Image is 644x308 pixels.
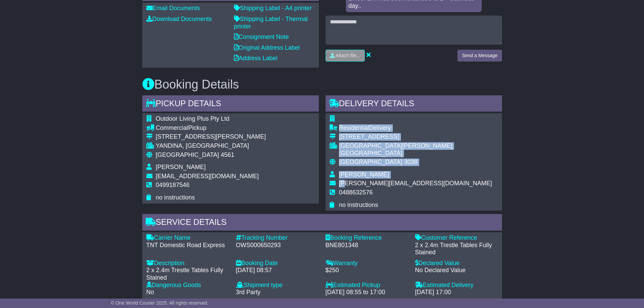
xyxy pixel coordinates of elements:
[156,133,266,141] div: [STREET_ADDRESS][PERSON_NAME]
[156,194,195,201] span: no instructions
[339,202,378,208] span: no instructions
[339,159,402,165] span: [GEOGRAPHIC_DATA]
[415,289,498,296] div: [DATE] 17:00
[339,124,369,131] span: Residential
[146,234,229,242] div: Carrier Name
[339,133,498,141] div: [STREET_ADDRESS]
[156,173,259,180] span: [EMAIL_ADDRESS][DOMAIN_NAME]
[146,282,229,289] div: Dangerous Goods
[146,242,229,249] div: TNT Domestic Road Express
[234,55,278,62] a: Address Label
[234,16,308,30] a: Shipping Label - Thermal printer
[415,242,498,256] div: 2 x 2.4m Trestle Tables Fully Stained
[339,142,498,157] div: [GEOGRAPHIC_DATA][PERSON_NAME][GEOGRAPHIC_DATA]
[142,214,502,232] div: Service Details
[234,44,300,51] a: Original Address Label
[339,180,492,187] span: [PERSON_NAME][EMAIL_ADDRESS][DOMAIN_NAME]
[111,300,209,306] span: © One World Courier 2025. All rights reserved.
[236,234,319,242] div: Tracking Number
[156,151,219,158] span: [GEOGRAPHIC_DATA]
[457,50,502,62] button: Send a Message
[142,78,502,91] h3: Booking Details
[236,282,319,289] div: Shipment type
[234,5,312,11] a: Shipping Label - A4 printer
[415,282,498,289] div: Estimated Delivery
[142,95,319,114] div: Pickup Details
[339,171,389,178] span: [PERSON_NAME]
[326,234,408,242] div: Booking Reference
[146,5,200,11] a: Email Documents
[234,33,289,40] a: Consignment Note
[339,189,373,196] span: 0488632576
[146,267,229,281] div: 2 x 2.4m Trestle Tables Fully Stained
[326,95,502,114] div: Delivery Details
[156,164,206,170] span: [PERSON_NAME]
[415,267,498,274] div: No Declared Value
[146,16,212,22] a: Download Documents
[221,151,234,158] span: 4561
[326,289,408,296] div: [DATE] 08:55 to 17:00
[326,282,408,289] div: Estimated Pickup
[156,182,190,188] span: 0499187546
[156,115,230,122] span: Outdoor Living Plus Pty Ltd
[146,289,154,295] span: No
[236,260,319,267] div: Booking Date
[156,124,266,132] div: Pickup
[156,124,188,131] span: Commercial
[415,234,498,242] div: Customer Reference
[326,260,408,267] div: Warranty
[236,289,261,295] span: 3rd Party
[236,267,319,274] div: [DATE] 08:57
[146,260,229,267] div: Description
[236,242,319,249] div: OWS000650293
[339,124,498,132] div: Delivery
[404,159,418,165] span: 3038
[326,267,408,274] div: $250
[156,142,266,150] div: YANDINA, [GEOGRAPHIC_DATA]
[326,242,408,249] div: BNE801348
[415,260,498,267] div: Declared Value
